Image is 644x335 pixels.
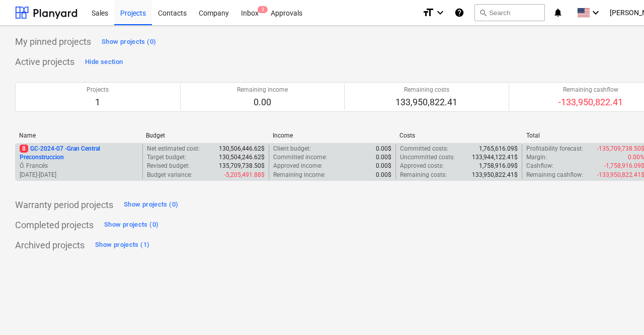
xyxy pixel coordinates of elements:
[15,56,74,68] p: Active projects
[526,162,553,170] p: Cashflow :
[219,153,265,162] p: 130,504,246.62$
[83,54,125,70] button: Hide section
[237,96,288,108] p: 0.00
[147,153,186,162] p: Target budget :
[102,36,156,48] div: Show projects (0)
[15,199,113,211] p: Warranty period projects
[472,153,518,162] p: 133,944,122.41$
[273,132,391,139] div: Income
[20,162,138,170] p: Ó. Francés
[93,237,152,253] button: Show projects (1)
[258,6,268,13] span: 2
[87,96,109,108] p: 1
[273,153,327,162] p: Committed income :
[20,171,138,179] p: [DATE] - [DATE]
[376,145,391,153] p: 0.00$
[219,145,265,153] p: 130,506,446.62$
[526,171,583,179] p: Remaining cashflow :
[553,7,563,19] i: notifications
[594,287,644,335] div: Widget de chat
[376,153,391,162] p: 0.00$
[273,162,323,170] p: Approved income :
[376,171,391,179] p: 0.00$
[400,153,455,162] p: Uncommitted costs :
[526,145,583,153] p: Profitability forecast :
[15,36,91,48] p: My pinned projects
[400,162,444,170] p: Approved costs :
[224,171,265,179] p: -5,205,491.88$
[594,287,644,335] iframe: Chat Widget
[20,145,138,179] div: 8GC-2024-07 -Gran Central PreconstruccionÓ. Francés[DATE]-[DATE]
[20,145,138,162] p: GC-2024-07 - Gran Central Preconstruccion
[87,86,109,94] p: Projects
[590,7,602,19] i: keyboard_arrow_down
[399,132,518,139] div: Costs
[124,199,178,211] div: Show projects (0)
[104,219,158,231] div: Show projects (0)
[85,56,123,68] div: Hide section
[558,86,623,94] p: Remaining cashflow
[147,171,192,179] p: Budget variance :
[147,162,190,170] p: Revised budget :
[474,4,545,21] button: Search
[395,96,457,108] p: 133,950,822.41
[147,145,200,153] p: Net estimated cost :
[273,171,326,179] p: Remaining income :
[472,171,518,179] p: 133,950,822.41$
[558,96,623,108] p: -133,950,822.41
[479,145,518,153] p: 1,765,616.09$
[219,162,265,170] p: 135,709,738.50$
[102,217,161,233] button: Show projects (0)
[121,197,181,213] button: Show projects (0)
[15,239,85,251] p: Archived projects
[395,86,457,94] p: Remaining costs
[237,86,288,94] p: Remaining income
[526,153,547,162] p: Margin :
[95,239,149,251] div: Show projects (1)
[422,7,434,19] i: format_size
[20,145,28,153] span: 8
[273,145,311,153] p: Client budget :
[376,162,391,170] p: 0.00$
[479,162,518,170] p: 1,758,916.09$
[454,7,464,19] i: Knowledge base
[400,145,448,153] p: Committed costs :
[99,34,158,50] button: Show projects (0)
[19,132,138,139] div: Name
[15,219,94,231] p: Completed projects
[400,171,447,179] p: Remaining costs :
[479,9,487,17] span: search
[146,132,265,139] div: Budget
[434,7,446,19] i: keyboard_arrow_down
